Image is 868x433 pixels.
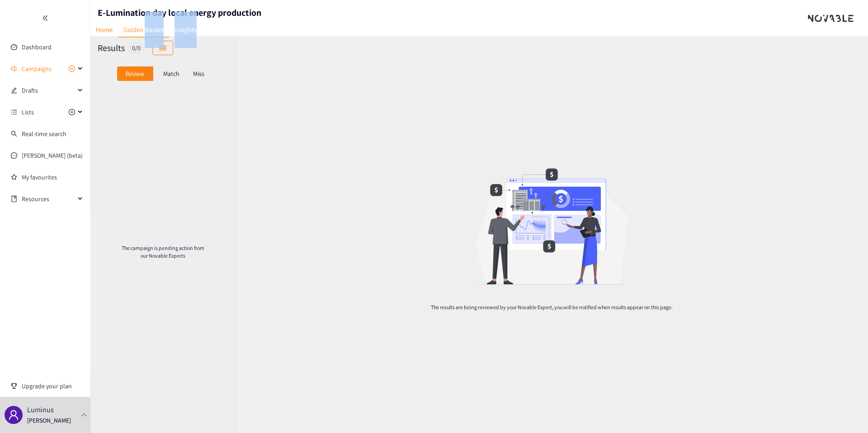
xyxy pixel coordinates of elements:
[11,66,17,72] span: sound
[169,23,202,37] a: Insights
[152,41,173,55] button: table
[129,42,143,53] div: 0 / 0
[22,103,34,121] span: Lists
[11,87,17,94] span: edit
[22,190,75,208] span: Resources
[22,81,75,99] span: Drafts
[367,303,736,311] p: The results are being reviewed by your Novable Expert, you will be notified when results appear o...
[22,43,52,51] a: Dashboard
[119,244,206,259] p: The campaign is pending action from our Novable Experts
[8,409,19,420] span: user
[193,70,204,77] p: Miss
[11,109,17,115] span: unordered-list
[69,109,75,115] span: plus-circle
[42,15,48,21] span: double-left
[823,390,868,433] iframe: Chat Widget
[22,377,83,395] span: Upgrade your plan
[69,66,75,72] span: plus-circle
[11,196,17,202] span: book
[823,390,868,433] div: Widget de chat
[22,168,83,186] a: My favourites
[90,23,118,37] a: Home
[27,404,54,415] p: Luminus
[118,23,169,38] a: Golden Basket
[22,60,52,78] span: Campaigns
[126,70,144,77] p: Review
[22,130,66,138] a: Real-time search
[98,6,261,19] h1: E-Lumination day local energy production
[11,383,17,389] span: trophy
[160,45,166,52] span: table
[98,42,125,54] h2: Results
[163,70,179,77] p: Match
[22,151,83,160] a: [PERSON_NAME] (beta)
[27,415,71,425] p: [PERSON_NAME]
